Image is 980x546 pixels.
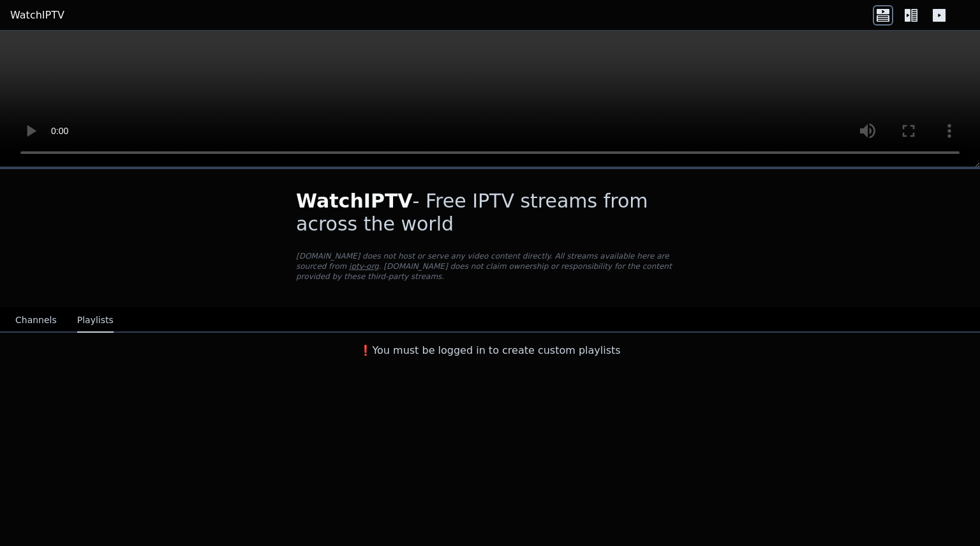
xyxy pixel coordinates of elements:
a: WatchIPTV [10,8,64,23]
h1: - Free IPTV streams from across the world [296,190,684,236]
a: iptv-org [349,262,379,271]
button: Channels [15,308,57,333]
h3: ❗️You must be logged in to create custom playlists [276,343,704,358]
button: Playlists [77,308,114,333]
p: [DOMAIN_NAME] does not host or serve any video content directly. All streams available here are s... [296,251,684,282]
span: WatchIPTV [296,190,413,212]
